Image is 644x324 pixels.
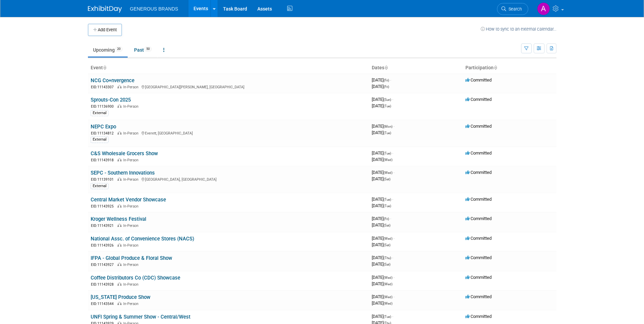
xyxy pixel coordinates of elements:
span: Committed [465,216,492,221]
span: In-Person [123,302,141,306]
span: (Wed) [384,302,392,305]
span: [DATE] [372,97,393,102]
span: EID: 11136900 [91,105,116,108]
span: Committed [465,77,492,83]
span: In-Person [123,177,141,182]
span: - [392,255,393,260]
div: Everett, [GEOGRAPHIC_DATA] [91,130,366,136]
span: - [392,150,393,156]
span: 20 [115,47,123,52]
span: In-Person [123,282,141,287]
span: (Mon) [384,125,392,128]
img: Astrid Aguayo [537,2,550,15]
span: [DATE] [372,242,390,247]
th: Participation [463,62,556,74]
span: - [392,314,393,319]
span: Committed [465,97,492,102]
span: - [390,77,391,83]
span: (Sun) [384,98,391,102]
span: [DATE] [372,222,390,228]
span: In-Person [123,104,141,109]
span: (Sat) [384,177,390,181]
span: [DATE] [372,216,391,221]
span: In-Person [123,85,141,89]
span: (Tue) [384,315,391,319]
span: [DATE] [372,130,391,135]
span: [DATE] [372,314,393,319]
span: (Tue) [384,198,391,201]
span: [DATE] [372,197,393,202]
div: External [91,110,109,116]
span: (Wed) [384,276,392,280]
span: Committed [465,294,492,299]
span: 50 [144,47,152,52]
span: Committed [465,236,492,241]
span: [DATE] [372,103,391,108]
span: (Wed) [384,295,392,299]
span: [DATE] [372,124,394,129]
span: (Tue) [384,151,391,155]
a: Upcoming20 [88,43,128,56]
a: SEPC - Southern Innovations [91,170,155,176]
span: In-Person [123,243,141,248]
span: Committed [465,197,492,202]
span: (Sat) [384,223,390,227]
a: Kroger Wellness Festival [91,216,146,222]
span: (Sat) [384,243,390,247]
span: - [390,216,391,221]
span: [DATE] [372,281,392,286]
span: EID: 11134812 [91,131,116,135]
a: Sprouts-Con 2025 [91,97,131,103]
div: External [91,137,109,143]
span: (Tue) [384,104,391,108]
span: EID: 11143544 [91,302,116,306]
span: (Tue) [384,204,391,208]
span: Committed [465,275,492,280]
span: EID: 11143307 [91,85,116,89]
th: Event [88,62,369,74]
span: [DATE] [372,301,392,306]
span: [DATE] [372,294,394,299]
span: In-Person [123,223,141,228]
img: ExhibitDay [88,6,122,13]
span: [DATE] [372,275,394,280]
div: [GEOGRAPHIC_DATA][PERSON_NAME], [GEOGRAPHIC_DATA] [91,84,366,90]
a: UNFI Spring & Summer Show - Central/West [91,314,190,320]
span: (Sat) [384,263,390,266]
span: Committed [465,314,492,319]
img: In-Person Event [117,104,122,108]
span: Search [506,6,522,12]
img: In-Person Event [117,177,122,181]
a: Sort by Start Date [384,65,388,70]
a: National Assc. of Convenience Stores (NACS) [91,236,194,242]
span: EID: 11143925 [91,204,116,208]
span: (Fri) [384,78,389,82]
span: [DATE] [372,262,390,267]
span: - [393,294,394,299]
span: (Fri) [384,217,389,221]
span: [DATE] [372,236,394,241]
span: (Wed) [384,237,392,240]
span: - [392,197,393,202]
span: In-Person [123,204,141,209]
span: EID: 11143918 [91,158,116,162]
span: [DATE] [372,157,392,162]
span: EID: 11143926 [91,244,116,247]
a: IFPA - Global Produce & Floral Show [91,255,172,261]
span: EID: 11143928 [91,283,116,286]
span: [DATE] [372,203,391,208]
span: - [393,236,394,241]
span: (Wed) [384,171,392,175]
a: Central Market Vendor Showcase [91,197,166,203]
button: Add Event [88,24,122,36]
span: (Wed) [384,282,392,286]
img: In-Person Event [117,243,122,247]
span: [DATE] [372,84,389,89]
span: In-Person [123,263,141,267]
div: [GEOGRAPHIC_DATA], [GEOGRAPHIC_DATA] [91,176,366,182]
a: Coffee Distributors Co (CDC) Showcase [91,275,180,281]
a: Past50 [129,43,157,56]
span: Committed [465,255,492,260]
span: - [393,275,394,280]
span: Committed [465,170,492,175]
